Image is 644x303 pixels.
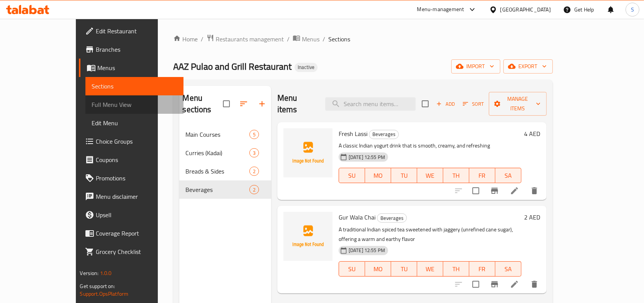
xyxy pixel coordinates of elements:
[287,34,290,44] li: /
[96,155,177,164] span: Coupons
[179,162,271,180] div: Breads & Sides2
[96,137,177,146] span: Choice Groups
[369,130,398,139] span: Beverages
[510,280,519,289] a: Edit menu item
[283,212,333,261] img: Gur Wala Chai
[365,261,391,277] button: MO
[468,276,484,292] span: Select to update
[417,5,464,14] div: Menu-management
[293,34,320,44] a: Menus
[323,34,325,44] li: /
[524,128,541,139] h6: 4 AED
[96,26,177,36] span: Edit Restaurant
[179,144,271,162] div: Curries (Kadai)3
[328,34,350,44] span: Sections
[510,62,547,71] span: export
[451,59,500,74] button: import
[469,261,495,277] button: FR
[79,242,184,261] a: Grocery Checklist
[277,92,316,115] h2: Menu items
[325,97,416,111] input: search
[80,268,98,278] span: Version:
[249,185,259,194] div: items
[96,192,177,201] span: Menu disclaimer
[96,247,177,256] span: Grocery Checklist
[250,149,259,157] span: 3
[79,169,184,187] a: Promotions
[498,170,518,181] span: SA
[79,151,184,169] a: Coupons
[339,141,521,151] p: A classic Indian yogurt drink that is smooth, creamy, and refreshing
[495,261,521,277] button: SA
[250,186,259,193] span: 2
[377,213,407,223] div: Beverages
[250,168,259,175] span: 2
[96,210,177,219] span: Upsell
[443,261,469,277] button: TH
[250,131,259,138] span: 5
[457,62,494,71] span: import
[234,95,253,113] span: Sort sections
[342,264,362,275] span: SU
[472,170,492,181] span: FR
[79,132,184,151] a: Choice Groups
[435,100,456,108] span: Add
[179,180,271,199] div: Beverages2
[500,5,551,14] div: [GEOGRAPHIC_DATA]
[96,229,177,238] span: Coverage Report
[96,45,177,54] span: Branches
[417,96,433,112] span: Select section
[485,275,504,293] button: Branch-specific-item
[510,186,519,195] a: Edit menu item
[420,264,440,275] span: WE
[185,130,249,139] span: Main Courses
[339,261,365,277] button: SU
[631,5,634,14] span: S
[249,148,259,157] div: items
[433,98,458,110] span: Add item
[346,247,388,254] span: [DATE] 12:55 PM
[463,100,484,108] span: Sort
[469,168,495,183] button: FR
[365,168,391,183] button: MO
[295,64,318,70] span: Inactive
[173,34,552,44] nav: breadcrumb
[525,182,544,200] button: delete
[339,225,521,244] p: A traditional Indian spiced tea sweetened with jaggery (unrefined cane sugar), offering a warm an...
[179,125,271,144] div: Main Courses5
[216,34,284,44] span: Restaurants management
[339,128,367,139] span: Fresh Lassi
[218,96,234,112] span: Select all sections
[472,264,492,275] span: FR
[182,92,223,115] h2: Menu sections
[201,34,203,44] li: /
[417,261,443,277] button: WE
[97,63,177,72] span: Menus
[185,185,249,194] div: Beverages
[468,183,484,199] span: Select to update
[368,264,388,275] span: MO
[495,168,521,183] button: SA
[461,98,486,110] button: Sort
[179,122,271,202] nav: Menu sections
[339,211,375,223] span: Gur Wala Chai
[185,148,249,157] span: Curries (Kadai)
[249,130,259,139] div: items
[80,281,115,291] span: Get support on:
[377,214,406,223] span: Beverages
[394,170,414,181] span: TU
[173,58,292,75] span: AAZ Pulao and Grill Restaurant
[79,187,184,206] a: Menu disclaimer
[339,168,365,183] button: SU
[458,98,489,110] span: Sort items
[253,95,271,113] button: Add section
[525,275,544,293] button: delete
[85,77,184,95] a: Sections
[433,98,458,110] button: Add
[92,118,177,128] span: Edit Menu
[394,264,414,275] span: TU
[79,59,184,77] a: Menus
[489,92,547,116] button: Manage items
